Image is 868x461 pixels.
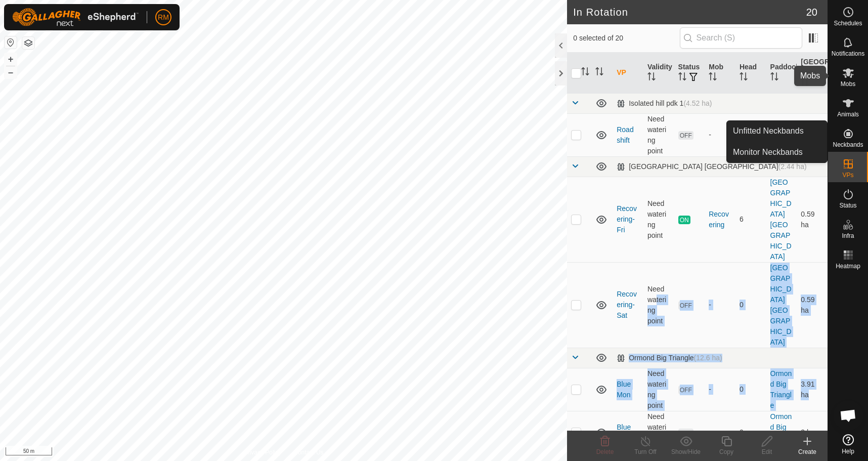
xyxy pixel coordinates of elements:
td: 3.91 ha [797,368,828,411]
td: 0 [735,368,766,411]
td: Need watering point [643,177,674,262]
span: Status [839,202,856,208]
p-sorticon: Activate to sort [740,74,748,82]
span: Mobs [841,81,855,87]
span: (12.6 ha) [694,354,722,362]
p-sorticon: Activate to sort [595,69,603,77]
img: Gallagher Logo [12,8,139,26]
span: (4.52 ha) [683,99,712,107]
td: 0.43 ha [797,113,828,156]
input: Search (S) [680,27,802,49]
div: Turn Off [625,447,666,456]
a: Road shift [617,125,633,144]
p-sorticon: Activate to sort [581,69,589,77]
div: Ormond Big Triangle [617,354,722,362]
div: Recovering [709,209,731,230]
td: 3 ha [797,411,828,454]
div: Open chat [833,400,863,431]
span: Schedules [834,20,862,26]
button: Reset Map [5,36,17,49]
p-sorticon: Activate to sort [770,74,778,82]
p-sorticon: Activate to sort [678,74,686,82]
span: OFF [678,429,693,437]
a: Blue Sat [617,423,631,442]
h2: In Rotation [573,6,806,18]
a: Monitor Neckbands [727,142,827,162]
span: Help [842,448,854,454]
td: Need watering point [643,411,674,454]
td: Need watering point [643,368,674,411]
span: ON [678,216,690,224]
span: 0 selected of 20 [573,33,679,44]
a: Recovering-Sat [617,290,637,319]
span: Neckbands [833,142,863,148]
span: Heatmap [836,263,860,269]
span: OFF [678,386,693,394]
a: Help [828,430,868,458]
div: Show/Hide [666,447,706,456]
div: [GEOGRAPHIC_DATA] [GEOGRAPHIC_DATA] [617,162,806,171]
a: Privacy Policy [244,448,282,457]
span: 20 [806,5,817,20]
span: VPs [842,172,853,178]
p-sorticon: Activate to sort [801,79,809,88]
a: Ormond Big Triangle [770,369,792,409]
span: Notifications [832,51,864,57]
td: 0.59 ha [797,177,828,262]
a: Contact Us [293,448,323,457]
div: - [709,427,731,438]
th: Mob [705,53,735,94]
td: 0 [735,113,766,156]
div: Create [787,447,828,456]
button: + [5,53,17,65]
p-sorticon: Activate to sort [647,74,656,82]
div: Copy [706,447,747,456]
span: Infra [842,233,854,239]
span: Monitor Neckbands [733,146,803,158]
div: - [709,130,731,140]
th: Head [735,53,766,94]
button: Map Layers [22,37,34,49]
a: Ormond Big Triangle [770,412,792,452]
td: Need watering point [643,113,674,156]
td: 0 [735,262,766,348]
span: Animals [837,111,859,117]
span: OFF [678,301,693,310]
span: Unfitted Neckbands [733,125,804,137]
th: Paddock [766,53,797,94]
span: Delete [596,448,614,455]
td: Need watering point [643,262,674,348]
div: - [709,384,731,395]
a: Recovering-Fri [617,204,637,234]
div: Isolated hill pdk 1 [617,99,712,108]
button: – [5,66,17,78]
span: (2.44 ha) [778,162,807,171]
td: 0.59 ha [797,262,828,348]
td: 0 [735,411,766,454]
div: - [709,300,731,310]
a: Unfitted Neckbands [727,121,827,141]
th: VP [613,53,643,94]
td: 6 [735,177,766,262]
p-sorticon: Activate to sort [709,74,717,82]
a: [GEOGRAPHIC_DATA] [GEOGRAPHIC_DATA] [770,178,792,261]
th: Status [674,53,705,94]
div: Edit [747,447,787,456]
th: Validity [643,53,674,94]
th: [GEOGRAPHIC_DATA] Area [797,53,828,94]
a: Blue Mon [617,380,631,399]
a: [GEOGRAPHIC_DATA] [GEOGRAPHIC_DATA] [770,264,792,346]
span: OFF [678,131,693,140]
span: RM [158,12,169,23]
